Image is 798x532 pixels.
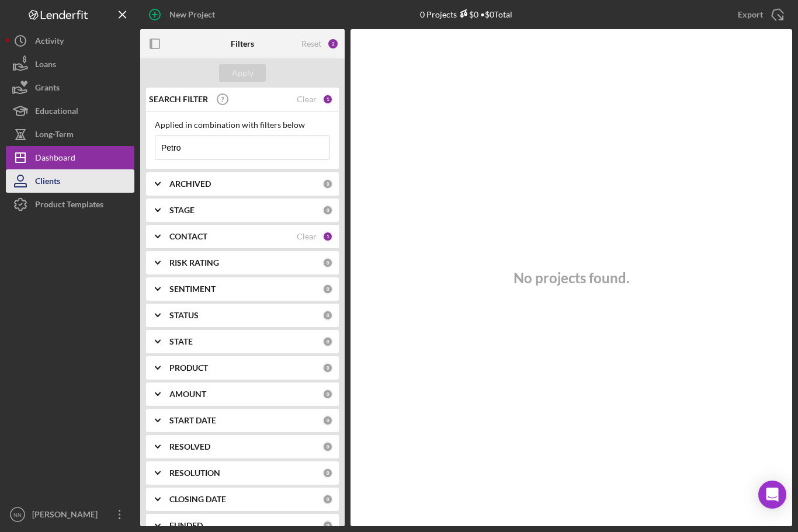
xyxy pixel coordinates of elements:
[140,3,227,26] button: New Project
[322,179,333,189] div: 0
[35,123,74,149] div: Long-Term
[322,441,333,452] div: 0
[322,205,333,215] div: 0
[35,29,64,55] div: Activity
[35,53,56,79] div: Loans
[6,503,134,526] button: NN[PERSON_NAME]
[35,169,60,196] div: Clients
[35,76,60,102] div: Grants
[169,416,216,425] b: START DATE
[6,29,134,53] button: Activity
[514,270,629,286] h3: No projects found.
[35,193,103,219] div: Product Templates
[35,146,75,172] div: Dashboard
[6,53,134,76] button: Loans
[322,231,333,242] div: 1
[169,495,226,504] b: CLOSING DATE
[327,38,339,50] div: 2
[322,494,333,505] div: 0
[6,146,134,169] button: Dashboard
[169,337,193,346] b: STATE
[322,94,333,105] div: 1
[6,99,134,123] button: Educational
[169,179,211,189] b: ARCHIVED
[35,99,78,126] div: Educational
[6,123,134,146] button: Long-Term
[420,9,512,19] div: 0 Projects • $0 Total
[726,3,792,26] button: Export
[297,232,317,241] div: Clear
[457,9,478,19] div: $0
[322,258,333,268] div: 0
[155,120,330,130] div: Applied in combination with filters below
[322,468,333,478] div: 0
[169,521,203,530] b: FUNDED
[169,284,216,294] b: SENTIMENT
[232,64,254,82] div: Apply
[297,95,317,104] div: Clear
[169,3,215,26] div: New Project
[231,39,254,48] b: Filters
[149,95,208,104] b: SEARCH FILTER
[322,389,333,399] div: 0
[6,169,134,193] button: Clients
[6,193,134,216] button: Product Templates
[322,520,333,531] div: 0
[322,336,333,347] div: 0
[169,442,210,451] b: RESOLVED
[169,311,199,320] b: STATUS
[169,468,220,478] b: RESOLUTION
[219,64,266,82] button: Apply
[758,481,786,509] div: Open Intercom Messenger
[169,258,219,267] b: RISK RATING
[322,284,333,294] div: 0
[301,39,321,48] div: Reset
[322,415,333,426] div: 0
[13,512,22,518] text: NN
[169,206,195,215] b: STAGE
[322,363,333,373] div: 0
[738,3,763,26] div: Export
[6,76,134,99] button: Grants
[169,232,207,241] b: CONTACT
[29,503,105,529] div: [PERSON_NAME]
[169,390,206,399] b: AMOUNT
[322,310,333,321] div: 0
[169,363,208,373] b: PRODUCT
